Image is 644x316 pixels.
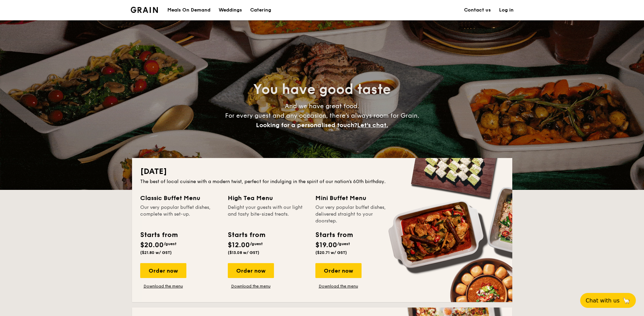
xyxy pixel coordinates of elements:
[131,7,158,13] img: Grain
[315,204,395,224] div: Our very popular buffet dishes, delivered straight to your doorstep.
[228,283,274,289] a: Download the menu
[131,7,158,13] a: Logotype
[315,250,347,255] span: ($20.71 w/ GST)
[622,297,630,304] span: 🦙
[140,166,504,177] h2: [DATE]
[315,230,352,240] div: Starts from
[315,241,337,249] span: $19.00
[586,297,620,304] span: Chat with us
[228,250,259,255] span: ($13.08 w/ GST)
[250,241,263,246] span: /guest
[315,263,362,278] div: Order now
[228,204,307,224] div: Delight your guests with our light and tasty bite-sized treats.
[228,263,274,278] div: Order now
[228,241,250,249] span: $12.00
[140,250,172,255] span: ($21.80 w/ GST)
[140,283,186,289] a: Download the menu
[337,241,350,246] span: /guest
[228,193,307,203] div: High Tea Menu
[140,178,504,185] div: The best of local cuisine with a modern twist, perfect for indulging in the spirit of our nation’...
[140,193,220,203] div: Classic Buffet Menu
[315,283,362,289] a: Download the menu
[315,193,395,203] div: Mini Buffet Menu
[580,293,636,308] button: Chat with us🦙
[140,263,186,278] div: Order now
[357,121,388,129] span: Let's chat.
[228,230,265,240] div: Starts from
[140,241,164,249] span: $20.00
[140,204,220,224] div: Our very popular buffet dishes, complete with set-up.
[164,241,177,246] span: /guest
[140,230,177,240] div: Starts from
